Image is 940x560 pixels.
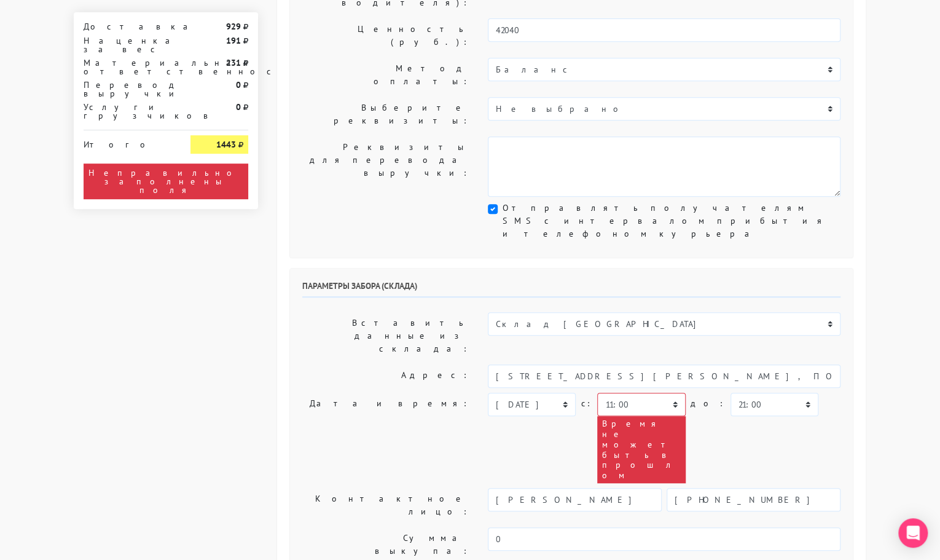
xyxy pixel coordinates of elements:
[293,365,479,388] label: Адрес:
[74,103,181,120] div: Услуги грузчиков
[293,58,479,92] label: Метод оплаты:
[226,35,241,46] strong: 191
[216,139,236,150] strong: 1443
[84,135,172,149] div: Итого
[293,136,479,197] label: Реквизиты для перевода выручки:
[293,488,479,523] label: Контактное лицо:
[236,101,241,112] strong: 0
[226,21,241,32] strong: 929
[293,97,479,132] label: Выберите реквизиты:
[293,312,479,360] label: Вставить данные из склада:
[74,81,181,98] div: Перевод выручки
[581,393,592,414] label: c:
[691,393,726,414] label: до:
[597,416,685,483] div: Время не может быть в прошлом
[84,164,248,199] div: Неправильно заполнены поля
[293,393,479,483] label: Дата и время:
[302,281,840,298] h6: Параметры забора (склада)
[488,488,662,511] input: Имя
[74,36,181,53] div: Наценка за вес
[293,18,479,53] label: Ценность (руб.):
[74,22,181,31] div: Доставка
[667,488,840,511] input: Телефон
[898,518,928,548] div: Open Intercom Messenger
[236,79,241,90] strong: 0
[226,57,241,68] strong: 231
[503,202,840,240] label: Отправлять получателям SMS с интервалом прибытия и телефоном курьера
[74,58,181,76] div: Материальная ответственность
